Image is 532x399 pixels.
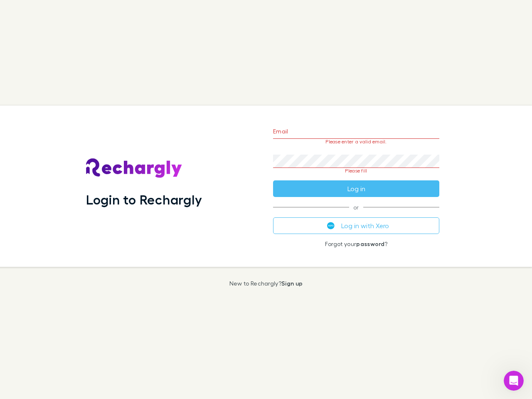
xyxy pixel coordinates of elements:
[273,180,439,197] button: Log in
[504,371,524,391] iframe: Intercom live chat
[327,222,335,229] img: Xero's logo
[273,168,439,174] p: Please fill
[356,240,384,247] a: password
[281,280,303,287] a: Sign up
[273,139,439,145] p: Please enter a valid email.
[273,217,439,234] button: Log in with Xero
[86,192,202,207] h1: Login to Rechargly
[229,280,303,287] p: New to Rechargly?
[86,158,182,178] img: Rechargly's Logo
[273,241,439,247] p: Forgot your ?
